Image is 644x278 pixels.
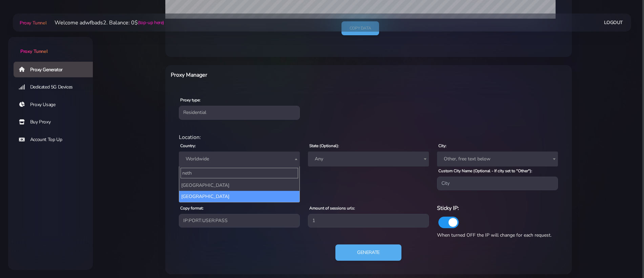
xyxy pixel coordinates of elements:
[437,177,558,190] input: City
[438,168,532,174] label: Custom City Name (Optional - If city set to "Other"):
[604,16,623,29] a: Logout
[18,17,46,28] a: Proxy Tunnel
[20,20,46,26] span: Proxy Tunnel
[438,143,446,149] label: City:
[14,97,98,113] a: Proxy Usage
[611,245,636,270] iframe: Webchat Widget
[308,152,429,166] span: Any
[46,19,164,27] li: Welcome adwfbads2. Balance: 0$
[180,205,204,211] label: Copy format:
[180,143,196,149] label: Country:
[171,71,398,79] h6: Proxy Manager
[309,143,339,149] label: State (Optional):
[20,48,47,55] span: Proxy Tunnel
[179,180,299,191] li: [GEOGRAPHIC_DATA]
[441,154,554,164] span: Other, free text below
[179,191,299,202] li: [GEOGRAPHIC_DATA]
[8,37,93,55] a: Proxy Tunnel
[437,152,558,166] span: Other, free text below
[14,79,98,95] a: Dedicated 5G Devices
[312,154,425,164] span: Any
[175,133,562,141] div: Location:
[181,168,298,178] input: Search
[437,204,558,213] h6: Sticky IP:
[309,205,355,211] label: Amount of sessions urls:
[175,196,562,204] div: Proxy Settings:
[180,97,201,103] label: Proxy type:
[14,132,98,147] a: Account Top Up
[335,244,401,261] button: Generate
[179,152,300,166] span: Worldwide
[183,154,296,164] span: Worldwide
[14,62,98,77] a: Proxy Generator
[14,114,98,130] a: Buy Proxy
[138,19,164,26] a: (top-up here)
[437,232,552,238] span: When turned OFF the IP will change for each request.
